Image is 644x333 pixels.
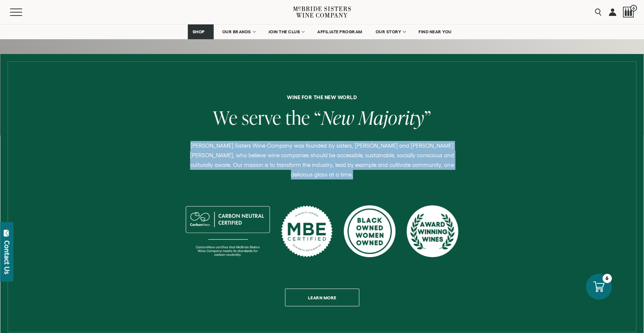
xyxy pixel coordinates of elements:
a: OUR STORY [371,24,410,39]
a: OUR BRANDS [217,24,260,39]
p: [PERSON_NAME] Sisters Wine Company was founded by sisters, [PERSON_NAME] and [PERSON_NAME] [PERSO... [183,141,461,179]
a: JOIN THE CLUB [264,24,309,39]
h6: Wine for the new world [32,95,612,100]
span: We [213,105,238,130]
div: Contact Us [3,240,11,274]
span: FIND NEAR YOU [418,29,452,34]
a: Learn more [285,289,359,306]
a: SHOP [188,24,214,39]
button: Mobile Menu Trigger [10,9,37,16]
span: SHOP [193,29,205,34]
span: ” [424,105,431,130]
span: AFFILIATE PROGRAM [317,29,362,34]
a: AFFILIATE PROGRAM [312,24,367,39]
span: “ [314,105,321,130]
span: Learn more [295,290,349,305]
div: 6 [603,274,612,283]
span: Majority [358,105,424,130]
span: 6 [630,5,637,11]
span: New [321,105,355,130]
span: OUR STORY [376,29,401,34]
a: FIND NEAR YOU [414,24,457,39]
span: the [285,105,310,130]
span: JOIN THE CLUB [268,29,300,34]
span: OUR BRANDS [222,29,251,34]
span: serve [242,105,281,130]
